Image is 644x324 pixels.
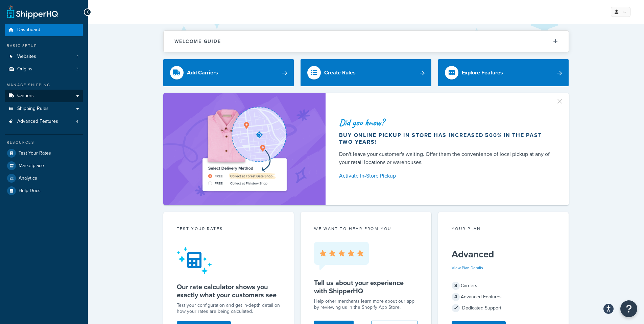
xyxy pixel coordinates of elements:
div: Buy online pickup in store has increased 500% in the past two years! [339,132,553,145]
li: Websites [5,50,83,63]
div: Manage Shipping [5,82,83,88]
a: Explore Features [438,59,569,86]
span: Analytics [19,176,37,181]
span: Shipping Rules [17,106,49,112]
a: Dashboard [5,24,83,36]
a: Activate In-Store Pickup [339,171,553,181]
span: 8 [452,282,460,290]
span: Websites [17,54,36,60]
a: Carriers [5,90,83,102]
div: Your Plan [452,226,555,233]
div: Dedicated Support [452,303,555,313]
span: Dashboard [17,27,40,33]
div: Don't leave your customer's waiting. Offer them the convenience of local pickup at any of your re... [339,150,553,166]
a: Shipping Rules [5,102,83,115]
span: Carriers [17,93,34,99]
div: Advanced Features [452,292,555,302]
a: Help Docs [5,185,83,197]
a: Origins3 [5,63,83,75]
a: Advanced Features4 [5,115,83,128]
span: Test Your Rates [19,151,51,156]
a: Marketplace [5,160,83,172]
a: View Plan Details [452,265,483,271]
h5: Advanced [452,249,555,260]
h2: Welcome Guide [174,39,221,44]
span: 3 [76,66,78,72]
div: Did you know? [339,118,553,127]
span: 1 [77,54,78,60]
p: we want to hear from you [314,226,418,232]
button: Welcome Guide [164,31,569,52]
span: Advanced Features [17,119,58,124]
a: Create Rules [301,59,431,86]
div: Basic Setup [5,43,83,49]
a: Websites1 [5,50,83,63]
div: Test your configuration and get in-depth detail on how your rates are being calculated. [177,302,281,315]
a: Analytics [5,172,83,184]
li: Advanced Features [5,115,83,128]
span: Help Docs [19,188,41,194]
img: ad-shirt-map-b0359fc47e01cab431d101c4b569394f6a03f54285957d908178d52f29eb9668.png [183,103,306,195]
a: Add Carriers [163,59,294,86]
li: Origins [5,63,83,75]
div: Carriers [452,281,555,291]
span: Origins [17,66,32,72]
span: 4 [452,293,460,301]
a: Test Your Rates [5,147,83,159]
span: 4 [76,119,78,124]
div: Explore Features [462,68,503,77]
div: Create Rules [324,68,356,77]
div: Test your rates [177,226,281,233]
button: Open Resource Center [620,300,637,317]
h5: Tell us about your experience with ShipperHQ [314,279,418,295]
div: Add Carriers [187,68,218,77]
p: Help other merchants learn more about our app by reviewing us in the Shopify App Store. [314,298,418,310]
div: Resources [5,140,83,145]
span: Marketplace [19,163,44,169]
h5: Our rate calculator shows you exactly what your customers see [177,283,281,299]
